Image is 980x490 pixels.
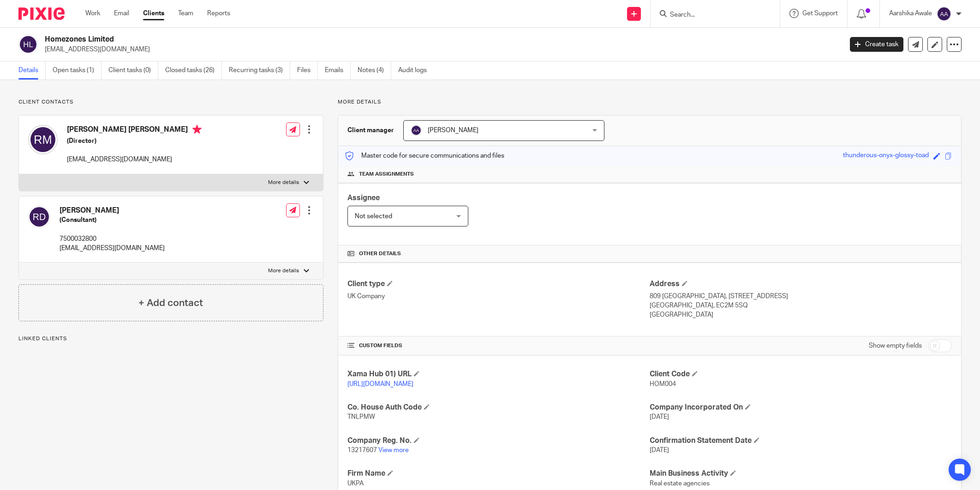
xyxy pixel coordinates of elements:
h4: Client Code [650,369,952,379]
h5: (Consultant) [60,215,165,225]
a: Notes (4) [358,61,391,80]
input: Search [669,11,752,19]
span: [PERSON_NAME] [428,127,478,134]
h4: + Add contact [138,296,203,310]
span: HOM004 [650,381,676,387]
img: svg%3E [28,125,58,154]
h4: Co. House Auth Code [347,403,650,412]
h3: Client manager [347,126,394,135]
span: Assignee [347,194,380,202]
label: Show empty fields [869,341,922,350]
h4: Main Business Activity [650,469,952,478]
span: TNLPMW [347,414,375,420]
a: Details [18,61,46,80]
span: Not selected [355,213,392,220]
a: Clients [143,9,164,18]
span: 13217607 [347,447,377,453]
p: Aarshika Awale [889,9,932,18]
h4: CUSTOM FIELDS [347,342,650,349]
img: svg%3E [937,6,951,21]
a: Team [178,9,193,18]
a: View more [378,447,409,453]
span: Get Support [802,10,838,17]
a: [URL][DOMAIN_NAME] [347,381,413,387]
p: More details [268,267,299,275]
h4: Company Incorporated On [650,403,952,412]
h4: Address [650,279,952,289]
a: Audit logs [398,61,434,80]
p: [EMAIL_ADDRESS][DOMAIN_NAME] [45,45,836,54]
span: Other details [359,250,401,257]
a: Create task [850,37,903,52]
h2: Homezones Limited [45,35,678,44]
p: Client contacts [18,98,323,106]
div: thunderous-onyx-glossy-toad [843,151,929,161]
h4: Confirmation Statement Date [650,436,952,446]
a: Email [114,9,129,18]
i: Primary [192,125,202,134]
p: [EMAIL_ADDRESS][DOMAIN_NAME] [60,244,165,253]
p: More details [338,98,962,106]
img: svg%3E [18,35,38,54]
a: Closed tasks (26) [165,61,222,80]
a: Reports [207,9,230,18]
p: UK Company [347,292,650,301]
p: [EMAIL_ADDRESS][DOMAIN_NAME] [67,155,202,164]
a: Work [85,9,100,18]
img: svg%3E [28,206,50,228]
p: 7500032800 [60,234,165,244]
h4: Firm Name [347,469,650,478]
a: Emails [325,61,351,80]
span: Team assignments [359,171,414,178]
a: Client tasks (0) [108,61,158,80]
h4: [PERSON_NAME] [PERSON_NAME] [67,125,202,136]
p: [GEOGRAPHIC_DATA], EC2M 5SQ [650,301,952,310]
p: Linked clients [18,335,323,343]
span: [DATE] [650,414,669,420]
h4: Company Reg. No. [347,436,650,446]
p: Master code for secure communications and files [345,151,504,160]
span: Real estate agencies [650,480,710,487]
span: UKPA [347,480,364,487]
img: svg%3E [411,125,422,136]
h5: (Director) [67,136,202,146]
a: Recurring tasks (3) [229,61,290,80]
h4: Xama Hub 01) URL [347,369,650,379]
a: Files [297,61,318,80]
a: Open tasks (1) [53,61,102,80]
h4: [PERSON_NAME] [60,206,165,215]
p: More details [268,179,299,186]
img: Pixie [18,7,65,20]
h4: Client type [347,279,650,289]
p: [GEOGRAPHIC_DATA] [650,310,952,319]
p: 809 [GEOGRAPHIC_DATA], [STREET_ADDRESS] [650,292,952,301]
span: [DATE] [650,447,669,453]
